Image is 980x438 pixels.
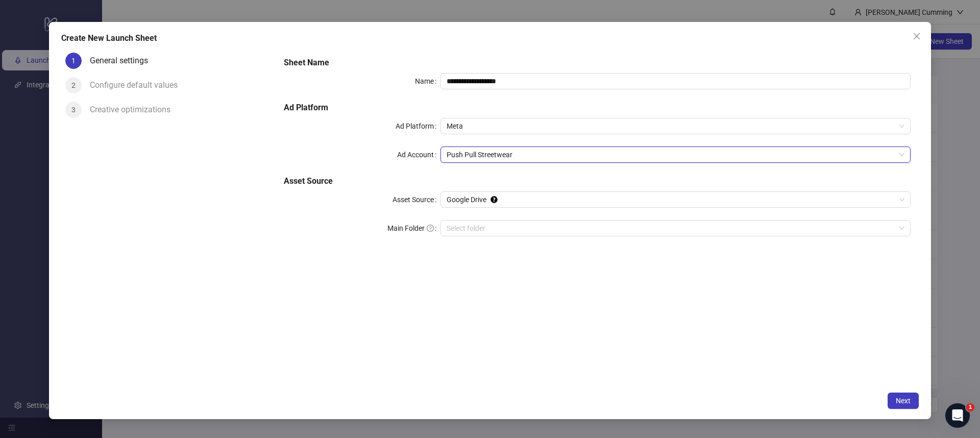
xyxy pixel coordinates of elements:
[896,397,911,405] span: Next
[415,73,440,89] label: Name
[90,53,156,69] div: General settings
[284,175,911,187] h5: Asset Source
[61,32,919,44] div: Create New Launch Sheet
[387,220,440,236] label: Main Folder
[888,393,919,409] button: Next
[909,28,925,44] button: Close
[71,81,76,89] span: 2
[427,225,434,232] span: question-circle
[284,102,911,114] h5: Ad Platform
[489,195,499,204] div: Tooltip anchor
[966,403,974,411] span: 1
[393,191,440,208] label: Asset Source
[913,32,921,40] span: close
[71,57,76,65] span: 1
[284,57,911,69] h5: Sheet Name
[90,102,179,118] div: Creative optimizations
[397,147,440,163] label: Ad Account
[447,192,904,207] span: Google Drive
[396,118,440,134] label: Ad Platform
[90,77,186,93] div: Configure default values
[447,118,904,134] span: Meta
[71,106,76,114] span: 3
[945,403,970,428] iframe: Intercom live chat
[440,73,911,89] input: Name
[447,147,904,162] span: Push Pull Streetwear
